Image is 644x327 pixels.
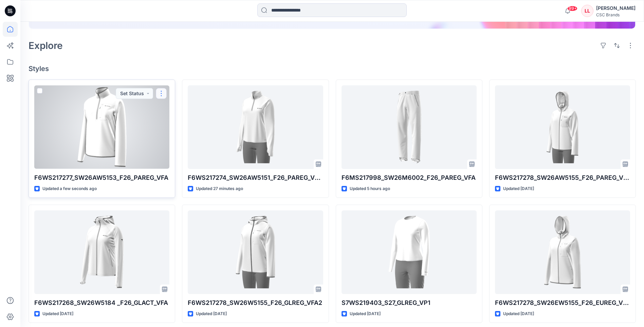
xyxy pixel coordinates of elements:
[42,310,73,317] p: Updated [DATE]
[29,40,63,51] h2: Explore
[34,298,169,308] p: F6WS217268_SW26W5184 _F26_GLACT_VFA
[503,185,534,192] p: Updated [DATE]
[350,185,390,192] p: Updated 5 hours ago
[188,298,323,308] p: F6WS217278_SW26W5155_F26_GLREG_VFA2
[350,310,381,317] p: Updated [DATE]
[188,210,323,294] a: F6WS217278_SW26W5155_F26_GLREG_VFA2
[581,5,593,17] div: LL
[503,310,534,317] p: Updated [DATE]
[342,85,477,169] a: F6MS217998_SW26M6002_F26_PAREG_VFA
[34,85,169,169] a: F6WS217277_SW26AW5153_F26_PAREG_VFA
[596,12,636,17] div: CSC Brands
[42,185,97,192] p: Updated a few seconds ago
[188,85,323,169] a: F6WS217274_SW26AW5151_F26_PAREG_VFA3
[495,298,630,308] p: F6WS217278_SW26EW5155_F26_EUREG_VFA2
[34,173,169,183] p: F6WS217277_SW26AW5153_F26_PAREG_VFA
[495,210,630,294] a: F6WS217278_SW26EW5155_F26_EUREG_VFA2
[495,173,630,183] p: F6WS217278_SW26AW5155_F26_PAREG_VFA2
[342,210,477,294] a: S7WS219403_S27_GLREG_VP1
[342,298,477,308] p: S7WS219403_S27_GLREG_VP1
[567,6,577,11] span: 99+
[188,173,323,183] p: F6WS217274_SW26AW5151_F26_PAREG_VFA3
[196,185,243,192] p: Updated 27 minutes ago
[196,310,227,317] p: Updated [DATE]
[342,173,477,183] p: F6MS217998_SW26M6002_F26_PAREG_VFA
[495,85,630,169] a: F6WS217278_SW26AW5155_F26_PAREG_VFA2
[34,210,169,294] a: F6WS217268_SW26W5184 _F26_GLACT_VFA
[29,65,636,73] h4: Styles
[596,4,636,12] div: [PERSON_NAME]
